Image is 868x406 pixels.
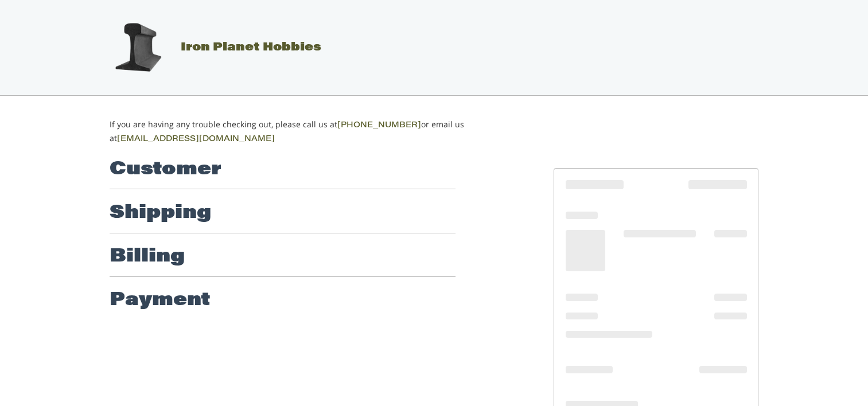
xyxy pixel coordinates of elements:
a: [EMAIL_ADDRESS][DOMAIN_NAME] [117,135,275,143]
h2: Payment [110,289,211,312]
a: [PHONE_NUMBER] [337,122,421,130]
h2: Customer [110,158,221,181]
span: Iron Planet Hobbies [181,42,321,53]
a: Iron Planet Hobbies [98,42,321,53]
h2: Shipping [110,202,211,225]
img: Iron Planet Hobbies [109,19,166,76]
p: If you are having any trouble checking out, please call us at or email us at [110,118,500,146]
h2: Billing [110,245,185,268]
